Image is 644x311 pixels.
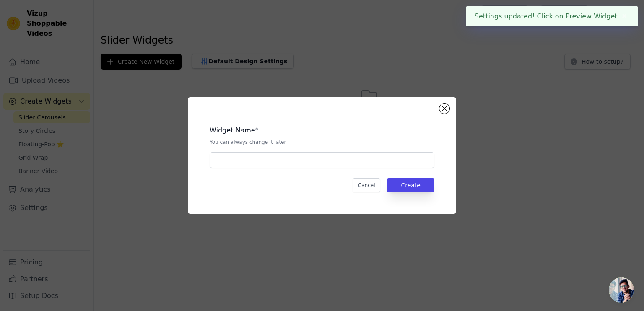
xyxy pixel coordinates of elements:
p: You can always change it later [210,139,434,145]
div: Open chat [609,277,634,303]
button: Close modal [439,104,449,114]
button: Cancel [353,178,381,192]
div: Settings updated! Click on Preview Widget. [466,6,638,26]
button: Create [387,178,434,192]
legend: Widget Name [210,125,255,135]
button: Close [620,11,629,21]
